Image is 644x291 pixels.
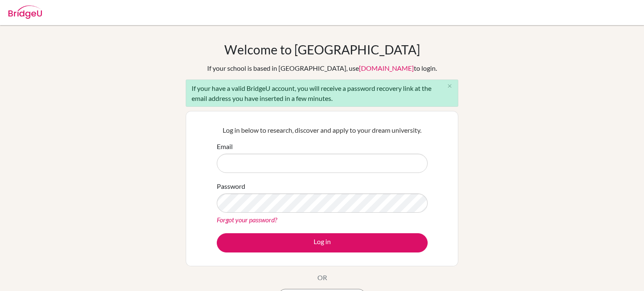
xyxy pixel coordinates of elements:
p: Log in below to research, discover and apply to your dream university. [217,125,428,135]
button: Log in [217,233,428,252]
div: If your school is based in [GEOGRAPHIC_DATA], use to login. [207,63,437,73]
a: Forgot your password? [217,216,277,224]
i: close [447,83,453,89]
img: Bridge-U [8,5,42,19]
a: [DOMAIN_NAME] [359,64,414,72]
label: Email [217,142,233,152]
h1: Welcome to [GEOGRAPHIC_DATA] [224,42,420,57]
button: Close [441,80,458,93]
div: If your have a valid BridgeU account, you will receive a password recovery link at the email addr... [186,80,458,107]
p: OR [317,273,327,283]
label: Password [217,181,245,191]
